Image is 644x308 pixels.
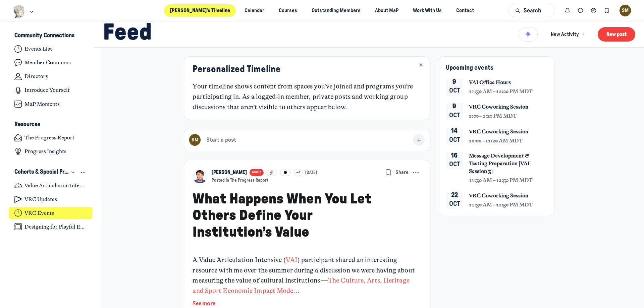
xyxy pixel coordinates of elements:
[469,177,533,184] span: 11:30 AM – 12:50 PM MDT
[451,152,458,160] div: 16
[452,103,456,110] div: 9
[273,4,303,17] a: Courses
[9,119,93,130] button: ResourcesCollapse space
[546,28,589,41] button: New Activity
[14,32,74,39] h3: Community Connections
[9,98,93,110] a: MaP Moments
[551,31,579,38] span: New Activity
[9,221,93,233] a: Designing for Playful Engagement
[598,27,635,42] button: New post
[469,152,548,175] span: Message Development & Testing Preparation [VAI Session 3]
[587,4,600,17] button: Chat threads
[9,179,93,192] a: Value Articulation Intensive (Cultural Leadership Lab)
[14,169,69,176] h3: Cohorts & Special Projects
[9,145,93,158] a: Progress Insights
[305,170,317,176] a: [DATE]
[238,4,270,17] a: Calendar
[620,5,631,16] div: SM
[469,128,528,136] span: VRC Coworking Session
[394,168,410,178] button: Share
[206,136,236,144] span: Start a post
[469,137,523,145] span: 10:00 – 11:20 AM MDT
[212,169,317,183] button: View Kyle Bowen profileAdmin+3[DATE]Posted in The Progress Report
[519,27,538,42] button: Summarize
[80,169,87,176] button: View space group options
[449,159,460,170] div: Oct
[9,43,93,55] a: Events List
[306,4,367,17] a: Outstanding Members
[24,101,60,108] h4: MaP Moments
[9,57,93,69] a: Member Commons
[469,79,548,96] a: VAI Office Hours11:30 AM – 12:20 PM MDT
[13,5,25,18] img: Museums as Progress logo
[94,21,644,48] header: Page Header
[212,169,247,176] a: View Kyle Bowen profile
[469,79,511,86] span: VAI Office Hours
[9,193,93,205] a: VRC Updates
[164,4,236,17] a: [PERSON_NAME]’s Timeline
[519,25,538,43] button: Summarize
[452,78,456,86] div: 9
[620,5,631,16] button: User menu options
[469,112,517,120] span: 1:00 – 2:20 PM MDT
[9,166,93,178] button: Cohorts & Special ProjectsCollapse space
[193,255,421,296] p: A Value Articulation Intensive ( ) participant shared an interesting resource with me over the su...
[574,4,587,17] button: Direct messages
[446,65,493,71] span: Upcoming events
[9,30,93,42] button: Community ConnectionsCollapse space
[24,87,70,94] h4: Introduce Yourself
[252,170,262,175] span: Admin
[103,19,513,50] h1: Feed
[193,81,421,112] div: Your timeline shows content from spaces you’ve joined and programs you’re participating in. As a ...
[451,127,458,135] div: 14
[189,134,201,146] div: SM
[9,132,93,144] a: The Progress Report
[24,73,48,80] h4: Directory
[395,169,409,176] span: Share
[449,85,460,96] div: Oct
[469,103,548,120] a: VRC Coworking Session1:00 – 2:20 PM MDT
[469,128,548,145] a: VRC Coworking Session10:00 – 11:20 AM MDT
[469,192,548,209] a: VRC Coworking Session11:30 AM – 12:50 PM MDT
[450,4,480,17] a: Contact
[9,84,93,97] a: Introduce Yourself
[24,148,66,155] h4: Progress Insights
[407,4,448,17] a: Work With Us
[9,207,93,219] a: VRC Events
[193,64,421,75] h3: Personalized Timeline
[383,168,393,178] button: Bookmarks
[561,4,574,17] button: Notifications
[13,4,35,19] button: Museums as Progress logo
[469,103,528,111] span: VRC Coworking Session
[24,46,52,52] h4: Events List
[411,168,421,178] button: Post actions
[469,201,533,209] span: 11:30 AM – 12:50 PM MDT
[469,152,548,184] a: Message Development & Testing Preparation [VAI Session 3]11:30 AM – 12:50 PM MDT
[24,134,74,141] h4: The Progress Report
[296,170,300,175] span: +3
[24,59,71,66] h4: Member Commons
[193,169,207,183] a: View Kyle Bowen profile
[449,110,460,121] div: Oct
[24,196,57,203] h4: VRC Updates
[193,299,421,308] button: See more
[600,4,613,17] button: Bookmarks
[469,88,533,96] span: 11:30 AM – 12:20 PM MDT
[212,178,268,183] button: Posted in The Progress Report
[469,192,528,200] span: VRC Coworking Session
[24,224,87,230] h4: Designing for Playful Engagement
[9,70,93,83] a: Directory
[184,129,430,151] button: Start a post
[14,121,40,128] h3: Resources
[69,169,76,176] div: Collapse space
[369,4,405,17] a: About MaP
[449,135,460,145] div: Oct
[508,4,555,17] button: Search
[449,199,460,209] div: Oct
[24,182,87,189] h4: Value Articulation Intensive (Cultural Leadership Lab)
[193,192,372,239] a: What Happens When You Let Others Define Your Institution’s Value
[286,256,298,264] a: VAI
